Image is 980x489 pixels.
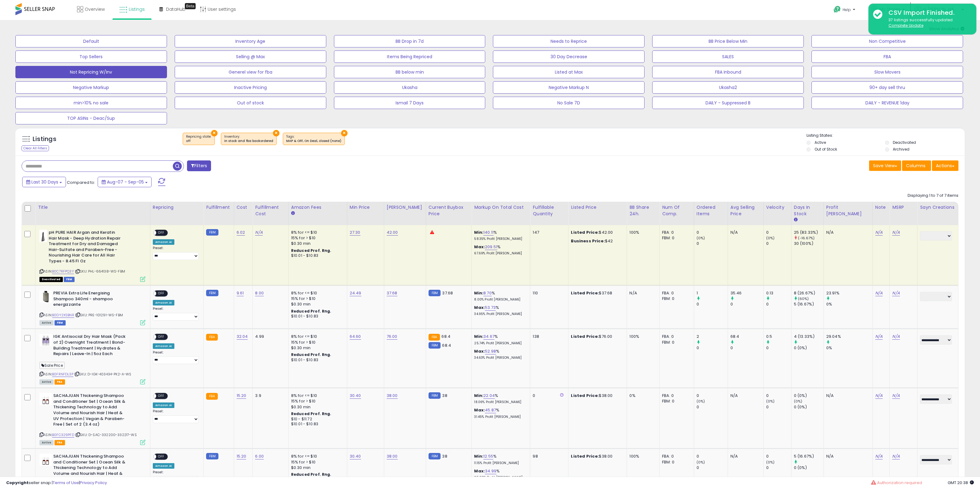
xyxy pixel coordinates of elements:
a: N/A [875,290,883,296]
div: Num of Comp. [662,204,691,217]
p: 34.63% Profit [PERSON_NAME] [474,356,525,360]
span: Aug-07 - Sep-05 [107,179,144,185]
button: Inventory Age [175,35,326,47]
small: FBA [206,334,218,341]
a: B0C7RFPQ3Y [52,269,74,274]
div: 0 (0%) [794,345,823,351]
b: Min: [474,290,483,296]
button: Top Sellers [15,51,167,63]
b: Listed Price: [571,333,599,339]
button: Items Being Repriced [334,51,486,63]
div: N/A [730,393,759,398]
div: 68.4 [730,334,763,339]
a: 37.68 [387,290,397,296]
div: Listed Price [571,204,624,211]
div: Preset: [153,409,199,423]
button: BB Drop in 7d [334,35,486,47]
a: N/A [892,333,900,340]
a: 34.99 [485,468,496,474]
div: 0% [826,301,872,307]
a: 42.00 [387,229,398,236]
button: Negative Markup N [493,81,645,94]
a: 38.00 [387,393,398,399]
div: 0 [766,230,791,235]
th: CSV column name: cust_attr_1_MSRP [890,202,917,225]
div: 8% for <= $10 [291,230,342,235]
img: 31xRIonJ+RL._SL40_.jpg [39,290,52,303]
button: 90+ day sell thru [811,81,963,94]
div: Days In Stock [794,204,821,217]
div: Amazon AI [153,343,174,349]
a: 8.70 [483,290,492,296]
button: TOP ASINs - Deac/Sup [15,112,167,124]
div: 0 [697,345,728,351]
div: MSRP [892,204,915,211]
div: 0 [697,230,728,235]
div: N/A [730,230,759,235]
a: 32.04 [237,333,248,340]
div: Fulfillable Quantity [533,204,566,217]
div: Amazon Fees [291,204,344,211]
div: 23.91% [826,290,872,296]
div: 37 listings successfully updated. [884,17,972,29]
div: $0.30 min [291,404,342,410]
label: Out of Stock [815,147,837,152]
div: 0.5 [766,334,791,339]
button: Ukasha [334,81,486,94]
div: N/A [629,290,655,296]
div: Amazon AI [153,300,174,305]
i: Get Help [833,6,841,13]
b: Listed Price: [571,393,599,398]
div: ASIN: [39,290,145,325]
div: Avg Selling Price [730,204,761,217]
a: 45.87 [485,407,496,413]
button: FBA Inbound [652,66,804,78]
b: Max: [474,305,485,310]
small: FBA [206,393,218,400]
div: FBM: 0 [662,296,689,301]
label: Active [815,140,826,145]
div: 2 [697,334,728,339]
label: Deactivated [893,140,916,145]
div: Markup on Total Cost [474,204,527,211]
div: 147 [533,230,563,235]
div: $42 [571,238,622,244]
button: 30 Day Decrease [493,51,645,63]
b: Listed Price: [571,290,599,296]
div: $10.01 - $10.83 [291,253,342,258]
div: 35.46 [730,290,763,296]
div: 15% for > $10 [291,340,342,345]
button: DAILY - Suppressed B [652,97,804,109]
div: 0.13 [766,290,791,296]
button: Columns [902,160,931,171]
div: Displaying 1 to 7 of 7 items [908,193,958,199]
img: 31TmRxsXVIL._SL40_.jpg [39,454,52,466]
div: % [474,334,525,345]
div: 5 (16.67%) [794,301,823,307]
div: 25 (83.33%) [794,230,823,235]
button: × [273,130,279,136]
a: 24.49 [350,290,361,296]
a: N/A [892,453,900,459]
a: 12.55 [483,453,493,459]
div: 8% for <= $10 [291,393,342,398]
div: 0 [697,241,728,246]
span: | SKU: PRE-101291-WS-FBM [75,313,123,317]
button: Filters [187,160,211,171]
div: 0 [766,393,791,398]
div: Preset: [153,350,199,364]
b: PREVIA Extra Life Energising Shampoo 340ml - shampoo energizzante [53,290,128,309]
div: Sayn Creations [920,204,956,211]
a: N/A [892,229,900,236]
img: 31ja5jTTvQL._SL40_.jpg [39,334,52,346]
span: Listings [129,6,145,12]
a: Privacy Policy [80,480,107,486]
div: % [474,393,525,404]
div: $37.68 [571,290,622,296]
span: 38 [442,393,447,398]
div: 0 [533,393,563,398]
a: 209.51 [485,244,497,250]
div: 0 [766,301,791,307]
small: FBM [429,342,441,349]
span: OFF [156,230,166,236]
